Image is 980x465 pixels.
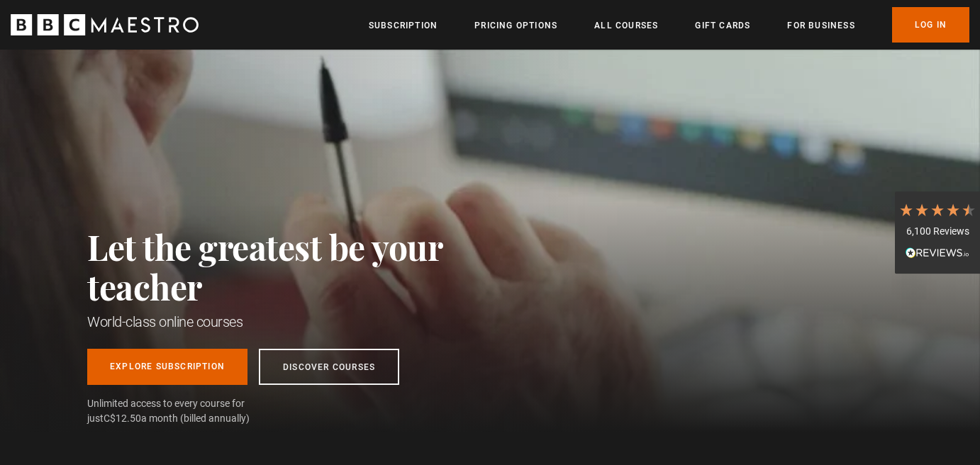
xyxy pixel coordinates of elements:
a: Explore Subscription [87,349,247,385]
a: Log In [892,7,969,43]
nav: Primary [369,7,969,43]
div: Read All Reviews [898,246,976,263]
a: Discover Courses [259,349,399,385]
a: For business [787,18,854,33]
a: All Courses [594,18,658,33]
a: Gift Cards [695,18,750,33]
svg: BBC Maestro [11,14,199,35]
a: Pricing Options [474,18,557,33]
div: 6,100 Reviews [898,225,976,239]
h1: World-class online courses [87,312,506,332]
h2: Let the greatest be your teacher [87,227,506,306]
img: REVIEWS.io [906,247,969,257]
a: Subscription [369,18,438,33]
div: 6,100 ReviewsRead All Reviews [895,191,980,274]
div: 4.7 Stars [898,202,976,218]
span: Unlimited access to every course for just a month (billed annually) [87,396,279,426]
